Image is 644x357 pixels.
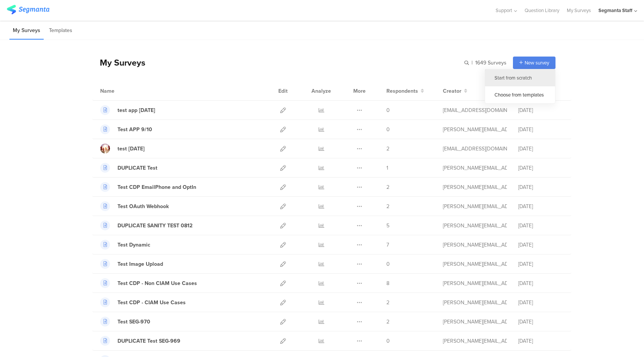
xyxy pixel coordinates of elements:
div: Test Image Upload [118,260,163,268]
span: 0 [386,126,390,133]
span: Support [496,7,512,14]
span: 5 [386,222,389,230]
span: 2 [386,299,389,306]
span: 1 [386,164,388,172]
div: Name [100,87,145,95]
div: raymund@segmanta.com [443,279,507,287]
a: test app [DATE] [100,105,155,115]
span: 2 [386,145,389,153]
div: DUPLICATE SANITY TEST 0812 [118,222,192,230]
div: DUPLICATE Test SEG-969 [118,337,180,345]
a: Test CDP - Non CIAM Use Cases [100,278,197,288]
div: Segmanta Staff [598,7,632,14]
span: 2 [386,183,389,191]
div: riel@segmanta.com [443,202,507,210]
div: [DATE] [518,299,563,306]
a: Test CDP - CIAM Use Cases [100,297,186,307]
a: DUPLICATE Test SEG-969 [100,336,180,346]
span: 2 [386,202,389,210]
div: [DATE] [518,241,563,249]
span: Creator [443,87,461,95]
div: raymund@segmanta.com [443,337,507,345]
span: 7 [386,241,389,249]
div: Choose from templates [485,86,555,103]
img: segmanta logo [7,5,49,14]
a: Test Dynamic [100,240,150,250]
div: Start from scratch [485,69,555,86]
span: New survey [525,59,549,66]
div: Test OAuth Webhook [118,202,169,210]
span: 2 [386,318,389,326]
div: Test CDP - CIAM Use Cases [118,299,186,306]
div: raymund@segmanta.com [443,299,507,306]
div: More [351,81,368,100]
div: My Surveys [92,56,145,69]
div: test 9.10.25 [118,145,145,153]
div: [DATE] [518,145,563,153]
div: [DATE] [518,164,563,172]
div: [DATE] [518,318,563,326]
div: [DATE] [518,337,563,345]
div: [DATE] [518,183,563,191]
button: Creator [443,87,467,95]
div: Test CDP EmailPhone and OptIn [118,183,196,191]
a: DUPLICATE SANITY TEST 0812 [100,221,192,230]
div: raymund@segmanta.com [443,318,507,326]
div: Edit [275,81,291,100]
div: raymund@segmanta.com [443,241,507,249]
div: riel@segmanta.com [443,183,507,191]
div: channelle@segmanta.com [443,145,507,153]
div: raymund@segmanta.com [443,126,507,133]
div: raymund@segmanta.com [443,222,507,230]
span: Respondents [386,87,418,95]
div: [DATE] [518,260,563,268]
a: DUPLICATE Test [100,163,157,173]
span: | [470,59,474,67]
a: Test APP 9/10 [100,124,152,134]
a: Test OAuth Webhook [100,201,169,211]
div: [DATE] [518,279,563,287]
div: [DATE] [518,126,563,133]
div: [DATE] [518,202,563,210]
button: Respondents [386,87,424,95]
li: My Surveys [9,22,44,40]
div: eliran@segmanta.com [443,106,507,114]
div: Test Dynamic [118,241,150,249]
div: riel@segmanta.com [443,164,507,172]
span: 0 [386,260,390,268]
div: Analyze [310,81,333,100]
span: 0 [386,106,390,114]
a: Test SEG-970 [100,317,150,326]
a: Test Image Upload [100,259,163,269]
div: [DATE] [518,106,563,114]
li: Templates [46,22,76,40]
a: Test CDP EmailPhone and OptIn [100,182,196,192]
div: DUPLICATE Test [118,164,157,172]
a: test [DATE] [100,144,145,153]
span: 8 [386,279,389,287]
div: Test CDP - Non CIAM Use Cases [118,279,197,287]
span: 1649 Surveys [475,59,507,67]
span: 0 [386,337,390,345]
div: test app 10 sep 25 [118,106,155,114]
div: Test APP 9/10 [118,126,152,133]
div: Test SEG-970 [118,318,150,326]
div: raymund@segmanta.com [443,260,507,268]
div: [DATE] [518,222,563,230]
